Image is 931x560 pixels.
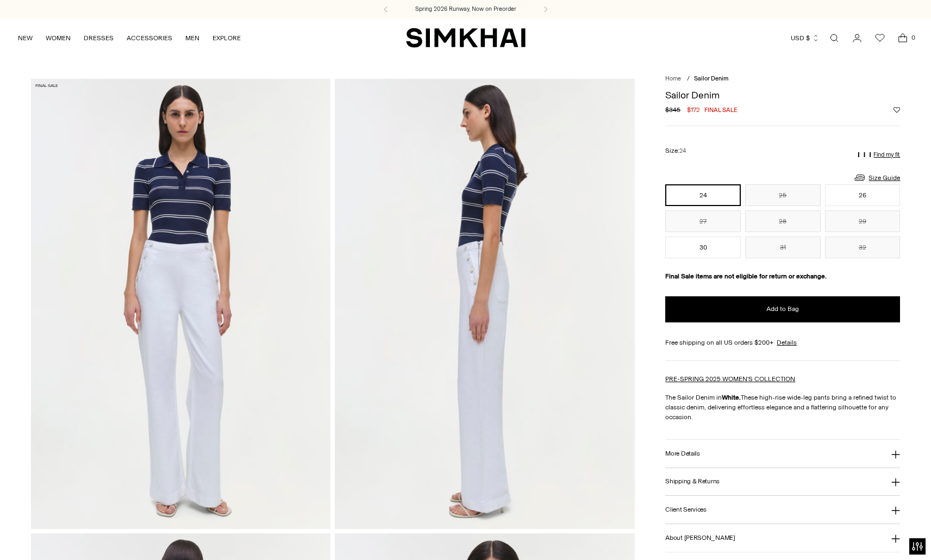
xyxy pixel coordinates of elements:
[665,146,686,156] label: Size:
[825,184,901,206] button: 26
[665,237,741,258] button: 30
[406,27,526,48] a: SIMKHAI
[908,33,918,42] span: 0
[745,237,821,258] button: 31
[846,27,868,49] a: Go to the account page
[687,105,700,115] span: $172
[185,26,199,50] a: MEN
[665,450,699,457] h3: More Details
[665,478,720,485] h3: Shipping & Returns
[665,440,900,468] button: More Details
[127,26,172,50] a: ACCESSORIES
[46,26,71,50] a: WOMEN
[893,107,900,113] button: Add to Wishlist
[791,26,820,50] button: USD $
[665,468,900,496] button: Shipping & Returns
[823,27,845,49] a: Open search modal
[869,27,891,49] a: Wishlist
[665,90,900,100] h1: Sailor Denim
[213,26,241,50] a: EXPLORE
[18,26,33,50] a: NEW
[84,26,114,50] a: DRESSES
[665,272,827,280] strong: Final Sale items are not eligible for return or exchange.
[665,296,900,322] button: Add to Bag
[853,171,900,184] a: Size Guide
[745,184,821,206] button: 25
[766,304,799,314] span: Add to Bag
[892,27,914,49] a: Open cart modal
[825,237,901,258] button: 32
[745,210,821,232] button: 28
[665,393,900,422] p: The Sailor Denim in These high-rise wide-leg pants bring a refined twist to classic denim, delive...
[722,394,741,401] strong: White.
[665,184,741,206] button: 24
[665,210,741,232] button: 27
[679,147,686,154] span: 24
[665,105,680,115] s: $345
[665,534,735,542] h3: About [PERSON_NAME]
[665,75,681,82] a: Home
[31,79,331,528] img: Sailor Denim
[665,375,795,383] a: PRE-SPRING 2025 WOMEN'S COLLECTION
[694,75,728,82] span: Sailor Denim
[665,496,900,524] button: Client Services
[335,79,635,528] img: Sailor Denim
[687,74,690,84] div: /
[665,74,900,84] nav: breadcrumbs
[665,506,707,513] h3: Client Services
[665,338,900,347] div: Free shipping on all US orders $200+
[665,524,900,552] button: About [PERSON_NAME]
[777,338,797,347] a: Details
[825,210,901,232] button: 29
